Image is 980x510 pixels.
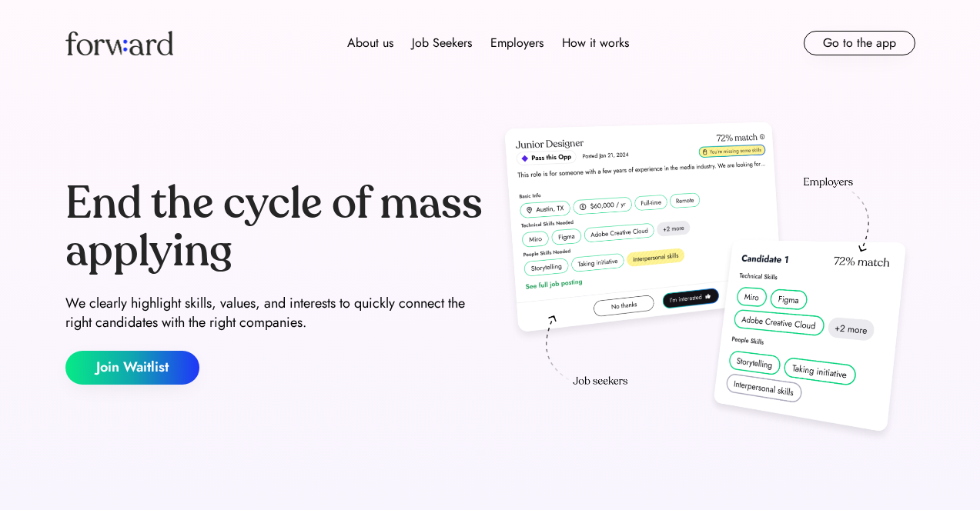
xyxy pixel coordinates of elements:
[804,31,915,55] button: Go to the app
[412,34,472,52] div: Job Seekers
[347,34,393,52] div: About us
[497,117,915,448] img: hero-image.png
[65,180,484,275] div: End the cycle of mass applying
[490,34,544,52] div: Employers
[65,351,199,385] button: Join Waitlist
[65,31,173,55] img: Forward logo
[65,294,484,332] div: We clearly highlight skills, values, and interests to quickly connect the right candidates with t...
[562,34,629,52] div: How it works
